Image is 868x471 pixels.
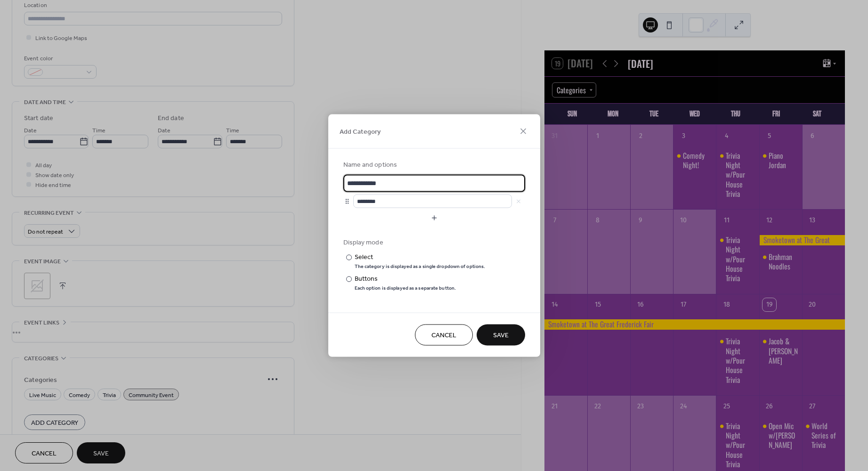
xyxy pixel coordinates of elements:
[355,274,454,284] div: Buttons
[343,238,523,248] div: Display mode
[477,325,525,346] button: Save
[431,331,456,341] span: Cancel
[343,160,523,170] div: Name and options
[340,127,381,137] span: Add Category
[493,331,509,341] span: Save
[355,285,456,292] div: Each option is displayed as a separate button.
[355,263,486,270] div: The category is displayed as a single dropdown of options.
[355,252,484,262] div: Select
[415,325,473,346] button: Cancel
